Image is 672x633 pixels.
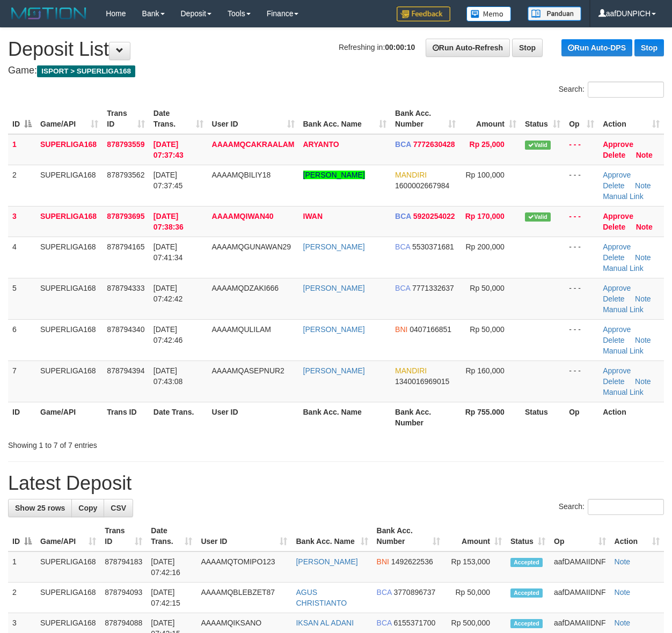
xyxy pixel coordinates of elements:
a: Delete [603,151,625,159]
span: 878794394 [107,366,144,375]
img: MOTION_logo.png [8,5,90,21]
td: - - - [565,206,598,237]
span: [DATE] 07:37:43 [154,140,184,159]
span: [DATE] 07:37:45 [154,171,183,190]
th: Amount: activate to sort column ascending [460,104,521,134]
span: BNI [395,325,407,334]
span: Valid transaction [525,141,551,150]
th: User ID [208,402,299,432]
a: Delete [603,377,624,386]
span: Accepted [510,588,543,598]
a: Approve [603,366,631,375]
span: BCA [377,619,392,627]
th: Op: activate to sort column ascending [565,104,598,134]
span: [DATE] 07:41:34 [154,242,183,262]
a: Note [636,223,653,231]
th: Trans ID [103,402,149,432]
th: Bank Acc. Name: activate to sort column ascending [291,521,372,551]
th: ID [8,402,36,432]
th: Action [598,402,664,432]
span: Copy [78,504,97,512]
th: Amount: activate to sort column ascending [444,521,506,551]
span: AAAAMQBILIY18 [212,171,271,179]
th: Rp 755.000 [460,402,521,432]
td: SUPERLIGA168 [36,583,100,613]
a: Approve [603,242,631,251]
a: Run Auto-Refresh [426,39,510,57]
td: 2 [8,165,36,206]
label: Search: [559,499,664,515]
th: Trans ID: activate to sort column ascending [103,104,149,134]
td: - - - [565,319,598,360]
a: Delete [603,181,624,190]
a: Manual Link [603,264,644,273]
a: Approve [603,212,633,220]
img: panduan.png [528,6,581,21]
input: Search: [588,499,664,515]
td: Rp 50,000 [444,583,506,613]
a: Manual Link [603,388,644,396]
label: Search: [559,82,664,98]
th: Trans ID: activate to sort column ascending [100,521,147,551]
div: Showing 1 to 7 of 7 entries [8,436,272,451]
td: SUPERLIGA168 [36,319,103,360]
span: Accepted [510,619,543,628]
a: Delete [603,253,624,262]
td: - - - [565,237,598,278]
span: Copy 7772630428 to clipboard [413,140,455,149]
td: SUPERLIGA168 [36,206,103,237]
a: Note [635,181,651,190]
th: Status [521,402,565,432]
span: Rp 160,000 [466,366,505,375]
a: Show 25 rows [8,499,72,517]
td: 3 [8,206,36,237]
td: SUPERLIGA168 [36,360,103,402]
span: AAAAMQASEPNUR2 [212,366,284,375]
td: - - - [565,165,598,206]
th: Game/API: activate to sort column ascending [36,104,103,134]
a: Delete [603,295,624,303]
th: Game/API: activate to sort column ascending [36,521,100,551]
span: 878793562 [107,171,144,179]
td: 1 [8,551,36,583]
td: aafDAMAIIDNF [550,583,610,613]
a: Manual Link [603,347,644,355]
a: Approve [603,140,633,149]
a: IWAN [303,212,323,220]
a: [PERSON_NAME] [303,366,365,375]
strong: 00:00:10 [385,43,415,51]
th: User ID: activate to sort column ascending [196,521,291,551]
span: BNI [377,557,389,566]
h1: Latest Deposit [8,473,664,494]
a: [PERSON_NAME] [303,325,365,334]
td: 1 [8,134,36,165]
span: Rp 200,000 [466,242,505,251]
a: Approve [603,325,631,334]
span: MANDIRI [395,366,427,375]
a: AGUS CHRISTIANTO [296,588,347,607]
th: Bank Acc. Name: activate to sort column ascending [299,104,391,134]
span: Rp 100,000 [466,171,505,179]
th: Date Trans.: activate to sort column ascending [147,521,196,551]
td: - - - [565,278,598,319]
span: Copy 3770896737 to clipboard [394,588,436,597]
th: Bank Acc. Name [299,402,391,432]
h1: Deposit List [8,39,664,60]
a: CSV [104,499,133,517]
td: - - - [565,134,598,165]
td: [DATE] 07:42:15 [147,583,196,613]
td: - - - [565,360,598,402]
span: [DATE] 07:43:08 [154,366,183,386]
td: Rp 153,000 [444,551,506,583]
a: Approve [603,284,631,292]
a: Note [635,253,651,262]
td: 6 [8,319,36,360]
a: Note [615,619,631,627]
td: SUPERLIGA168 [36,551,100,583]
a: Delete [603,336,624,344]
a: [PERSON_NAME] [303,284,365,292]
span: Valid transaction [525,212,551,222]
a: IKSAN AL ADANI [296,619,354,627]
span: Accepted [510,558,543,567]
a: Note [635,295,651,303]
